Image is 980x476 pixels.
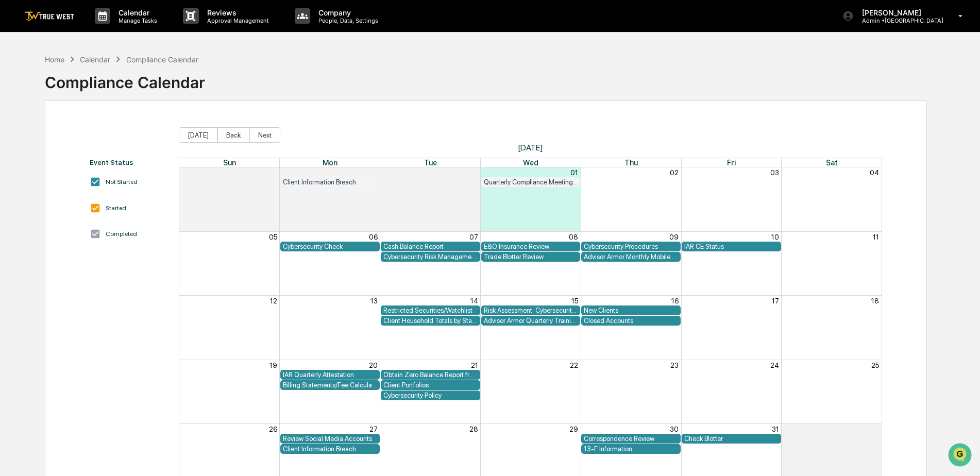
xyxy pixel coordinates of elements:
[669,233,679,241] button: 09
[484,317,578,325] div: Advisor Armor Quarterly Training Attestation
[484,243,578,250] div: E&O Insurance Review
[223,158,236,167] span: Sun
[469,233,478,241] button: 07
[484,253,578,261] div: Trade Blotter Review
[21,149,65,160] span: Data Lookup
[772,297,779,305] button: 17
[283,178,377,186] div: Client Information Breach
[383,307,478,314] div: Restricted Securities/Watchlist
[826,158,838,167] span: Sat
[571,297,578,305] button: 15
[21,130,66,140] span: Preclearance
[283,445,377,453] div: Client Information Breach
[103,175,125,182] span: Pylon
[670,425,679,433] button: 30
[684,435,779,443] div: Check Blotter
[249,127,280,143] button: Next
[270,297,277,305] button: 12
[871,297,879,305] button: 18
[383,243,478,250] div: Cash Balance Report
[179,127,217,143] button: [DATE]
[6,126,71,144] a: 🖐️Preclearance
[873,233,879,241] button: 11
[770,361,779,369] button: 24
[671,297,679,305] button: 16
[383,253,478,261] div: Cybersecurity Risk Management and Strategy
[584,445,678,453] div: 13-F Information
[106,178,138,185] div: Not Started
[25,11,74,21] img: logo
[71,126,132,144] a: 🗄️Attestations
[469,168,478,177] button: 30
[110,8,162,17] p: Calendar
[670,168,679,177] button: 02
[727,158,736,167] span: Fri
[370,297,378,305] button: 13
[179,143,882,152] span: [DATE]
[569,425,578,433] button: 29
[106,230,137,237] div: Completed
[523,158,538,167] span: Wed
[75,131,83,139] div: 🗄️
[310,8,383,17] p: Company
[35,89,130,97] div: We're available if you need us!
[772,425,779,433] button: 31
[947,442,975,470] iframe: Open customer support
[424,158,437,167] span: Tue
[268,168,277,177] button: 28
[870,168,879,177] button: 04
[269,425,277,433] button: 26
[45,55,64,64] div: Home
[383,392,478,399] div: Cybersecurity Policy
[469,425,478,433] button: 28
[126,55,198,64] div: Compliance Calendar
[871,425,879,433] button: 01
[854,17,943,24] p: Admin • [GEOGRAPHIC_DATA]
[854,8,943,17] p: [PERSON_NAME]
[90,158,169,166] div: Event Status
[10,150,19,159] div: 🔎
[269,233,277,241] button: 05
[45,65,205,92] div: Compliance Calendar
[570,361,578,369] button: 22
[383,381,478,389] div: Client Portfolios
[383,317,478,325] div: Client Household Totals by State
[283,435,377,443] div: Review Social Media Accounts
[106,205,126,212] div: Started
[471,361,478,369] button: 21
[6,145,69,164] a: 🔎Data Lookup
[770,168,779,177] button: 03
[283,243,377,250] div: Cybersecurity Check
[85,130,128,140] span: Attestations
[199,17,274,24] p: Approval Management
[269,361,277,369] button: 19
[369,425,378,433] button: 27
[670,361,679,369] button: 23
[369,361,378,369] button: 20
[175,82,188,94] button: Start new chat
[570,168,578,177] button: 01
[569,233,578,241] button: 08
[283,381,377,389] div: Billing Statements/Fee Calculations Report
[10,131,19,139] div: 🖐️
[383,371,478,379] div: Obtain Zero Balance Report from Custodian
[369,168,378,177] button: 29
[584,307,678,314] div: New Clients
[584,243,678,250] div: Cybersecurity Procedures
[584,435,678,443] div: Correspondence Review
[10,79,29,97] img: 1746055101610-c473b297-6a78-478c-a979-82029cc54cd1
[369,233,378,241] button: 06
[584,253,678,261] div: Advisor Armor Monthly Mobile Applet Scan
[10,22,188,38] p: How can we help?
[771,233,779,241] button: 10
[323,158,337,167] span: Mon
[199,8,274,17] p: Reviews
[80,55,110,64] div: Calendar
[110,17,162,24] p: Manage Tasks
[624,158,638,167] span: Thu
[584,317,678,325] div: Closed Accounts
[684,243,779,250] div: IAR CE Status
[73,174,125,182] a: Powered byPylon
